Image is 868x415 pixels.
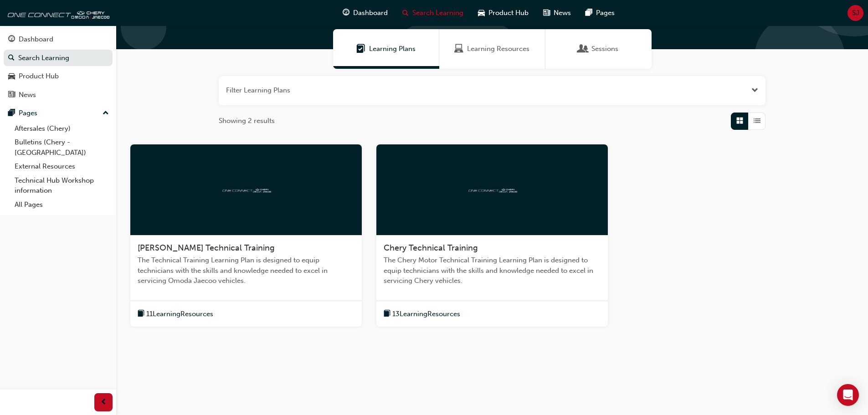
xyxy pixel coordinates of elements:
button: book-icon13LearningResources [384,308,460,320]
span: 11 Learning Resources [146,309,213,319]
a: Dashboard [4,31,113,48]
a: pages-iconPages [578,4,622,22]
span: 13 Learning Resources [392,309,460,319]
a: search-iconSearch Learning [395,4,471,22]
a: oneconnectChery Technical TrainingThe Chery Motor Technical Training Learning Plan is designed to... [376,144,608,327]
span: car-icon [8,72,15,81]
span: search-icon [8,54,15,62]
a: External Resources [11,159,113,174]
div: Product Hub [19,71,59,82]
span: Grid [736,116,743,126]
a: Aftersales (Chery) [11,122,113,136]
span: SJ [852,8,859,18]
a: Learning ResourcesLearning Resources [439,29,545,69]
div: News [19,90,36,100]
span: News [554,8,571,18]
span: search-icon [402,7,409,19]
button: book-icon11LearningResources [138,308,213,320]
span: book-icon [384,308,390,320]
span: List [754,116,760,126]
a: SessionsSessions [545,29,652,69]
a: Search Learning [4,50,113,67]
a: guage-iconDashboard [335,4,395,22]
span: Learning Plans [356,44,365,54]
a: News [4,87,113,103]
div: Pages [19,108,37,118]
span: pages-icon [586,7,592,19]
a: All Pages [11,198,113,212]
a: Technical Hub Workshop information [11,174,113,198]
button: Pages [4,105,113,122]
img: oneconnect [5,4,109,22]
span: news-icon [8,91,15,99]
span: car-icon [478,7,485,19]
span: Showing 2 results [219,116,275,126]
span: Dashboard [353,8,388,18]
a: Product Hub [4,68,113,85]
div: Open Intercom Messenger [837,384,859,406]
span: Learning Resources [467,44,529,54]
span: news-icon [543,7,550,19]
span: book-icon [138,308,144,320]
span: [PERSON_NAME] Technical Training [138,243,275,253]
span: The Technical Training Learning Plan is designed to equip technicians with the skills and knowled... [138,255,354,286]
span: guage-icon [8,36,15,44]
img: oneconnect [467,185,517,194]
span: guage-icon [343,7,349,19]
button: SJ [847,5,863,21]
span: Learning Plans [369,44,416,54]
span: The Chery Motor Technical Training Learning Plan is designed to equip technicians with the skills... [384,255,601,286]
a: news-iconNews [536,4,578,22]
div: Dashboard [19,34,53,45]
button: DashboardSearch LearningProduct HubNews [4,29,113,105]
span: Search Learning [412,8,463,18]
a: Learning PlansLearning Plans [333,29,439,69]
span: prev-icon [100,397,107,408]
span: Sessions [591,44,618,54]
span: up-icon [103,108,109,119]
button: Open the filter [751,85,758,96]
span: Product Hub [488,8,529,18]
span: Learning Resources [454,44,463,54]
span: Pages [596,8,615,18]
a: oneconnect[PERSON_NAME] Technical TrainingThe Technical Training Learning Plan is designed to equ... [130,144,362,327]
a: car-iconProduct Hub [471,4,536,22]
a: Bulletins (Chery - [GEOGRAPHIC_DATA]) [11,135,113,159]
span: Sessions [579,44,588,54]
span: pages-icon [8,109,15,118]
img: oneconnect [221,185,271,194]
span: Chery Technical Training [384,243,478,253]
